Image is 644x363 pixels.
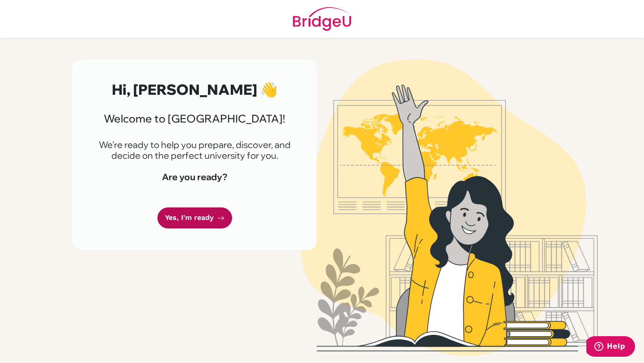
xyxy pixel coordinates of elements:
[94,139,295,161] p: We're ready to help you prepare, discover, and decide on the perfect university for you.
[94,112,295,125] h3: Welcome to [GEOGRAPHIC_DATA]!
[94,172,295,182] h4: Are you ready?
[586,336,635,359] iframe: Opens a widget where you can find more information
[94,81,295,98] h2: Hi, [PERSON_NAME] 👋
[157,207,232,228] a: Yes, I'm ready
